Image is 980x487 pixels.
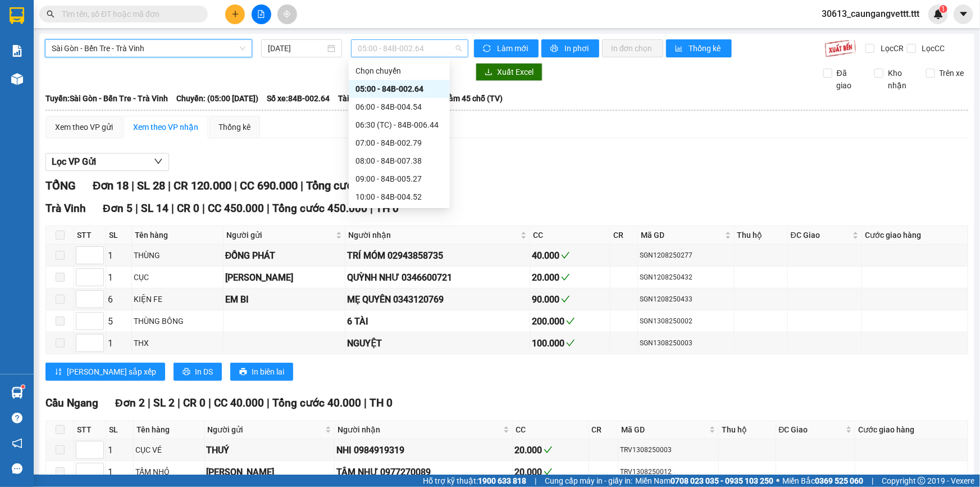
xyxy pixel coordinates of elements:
[231,10,239,18] span: plus
[171,202,174,215] span: |
[108,314,130,328] div: 5
[883,67,917,92] span: Kho nhận
[108,249,130,263] div: 1
[640,338,732,349] div: SGN1308250003
[620,445,717,456] div: TRV1308250003
[73,48,187,64] div: 0522001684
[918,477,926,485] span: copyright
[108,465,131,479] div: 1
[779,423,844,436] span: ĐC Giao
[535,475,536,487] span: |
[134,337,221,349] div: THX
[47,10,54,18] span: search
[135,466,203,478] div: TẤM NHỎ
[12,438,22,449] span: notification
[225,292,343,306] div: EM BI
[134,315,221,327] div: THÙNG BÔNG
[45,94,168,103] b: Tuyến: Sài Gòn - Bến Tre - Trà Vinh
[564,42,590,55] span: In phơi
[108,443,131,457] div: 1
[137,179,165,192] span: SL 28
[782,475,863,487] span: Miền Bắc
[218,121,250,133] div: Thống kê
[532,292,608,306] div: 90.000
[252,4,271,24] button: file-add
[10,7,24,24] img: logo-vxr
[675,44,685,53] span: bar-chart
[544,467,553,476] span: check
[240,179,298,192] span: CC 690.000
[154,157,163,166] span: down
[300,179,303,192] span: |
[514,465,587,479] div: 20.000
[618,439,719,461] td: TRV1308250003
[115,396,145,409] span: Đơn 2
[638,288,734,310] td: SGN1208250433
[168,179,171,192] span: |
[474,39,539,57] button: syncLàm mới
[641,229,722,241] span: Mã GD
[862,226,968,245] th: Cước giao hàng
[876,42,905,55] span: Lọc CR
[621,423,707,436] span: Mã GD
[208,396,211,409] span: |
[153,396,175,409] span: SL 2
[618,461,719,483] td: TRV1308250012
[131,179,134,192] span: |
[277,4,297,24] button: aim
[225,4,245,24] button: plus
[347,314,528,328] div: 6 TÀI
[108,292,130,306] div: 6
[497,66,534,78] span: Xuất Excel
[355,65,443,77] div: Chọn chuyến
[12,413,22,423] span: question-circle
[815,476,863,485] strong: 0369 525 060
[348,229,518,241] span: Người nhận
[620,467,717,477] div: TRV1308250012
[671,476,773,485] strong: 0708 023 035 - 0935 103 250
[561,273,570,282] span: check
[478,476,526,485] strong: 1900 633 818
[134,293,221,305] div: KIỆN FE
[10,11,27,22] span: Gửi:
[638,267,734,288] td: SGN1208250432
[208,202,264,215] span: CC 450.000
[566,339,575,348] span: check
[135,202,138,215] span: |
[941,5,945,13] span: 1
[338,423,501,436] span: Người nhận
[45,179,76,192] span: TỔNG
[355,191,443,203] div: 10:00 - 84B-004.52
[545,475,632,487] span: Cung cấp máy in - giấy in:
[513,421,589,439] th: CC
[532,249,608,263] div: 40.000
[638,245,734,267] td: SGN1208250277
[74,226,106,245] th: STT
[640,316,732,327] div: SGN1308250002
[355,173,443,185] div: 09:00 - 84B-005.27
[602,39,663,57] button: In đơn chọn
[370,396,393,409] span: TH 0
[561,251,570,260] span: check
[67,366,156,378] span: [PERSON_NAME] sắp xếp
[336,443,510,457] div: NHI 0984919319
[370,202,373,215] span: |
[824,39,856,57] img: 9k=
[54,368,62,377] span: sort-ascending
[666,39,732,57] button: bar-chartThống kê
[355,101,443,113] div: 06:00 - 84B-004.54
[855,421,968,439] th: Cước giao hàng
[177,202,199,215] span: CR 0
[532,270,608,285] div: 20.000
[355,119,443,131] div: 06:30 (TC) - 84B-006.44
[135,444,203,456] div: CỤC VÉ
[638,332,734,354] td: SGN1308250003
[347,336,528,350] div: NGUYỆT
[640,250,732,261] div: SGN1208250277
[832,67,866,92] span: Đã giao
[735,226,788,245] th: Thu hộ
[355,155,443,167] div: 08:00 - 84B-007.38
[364,396,367,409] span: |
[226,229,334,241] span: Người gửi
[776,479,780,483] span: ⚪️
